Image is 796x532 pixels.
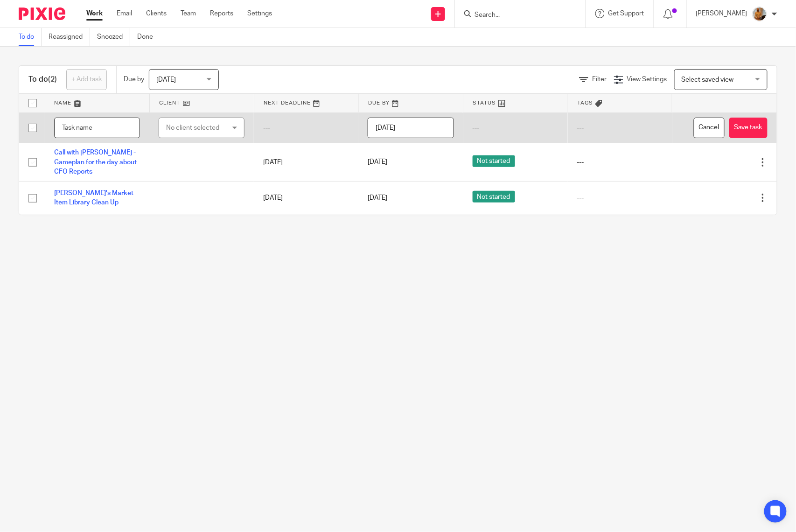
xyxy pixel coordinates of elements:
a: Work [86,9,103,18]
a: Reports [210,9,233,18]
p: Due by [124,75,144,84]
span: Tags [577,100,593,105]
a: Team [181,9,196,18]
a: Clients [146,9,167,18]
span: Not started [473,191,515,203]
a: Done [137,28,160,46]
p: [PERSON_NAME] [696,9,747,18]
td: [DATE] [254,182,358,215]
a: + Add task [66,69,107,90]
input: Pick a date [368,118,454,139]
span: Select saved view [682,77,734,83]
span: (2) [48,76,57,83]
td: --- [463,112,568,143]
div: --- [577,193,663,203]
div: --- [577,158,663,167]
button: Save task [729,118,768,139]
span: Not started [473,155,515,167]
td: --- [568,112,672,143]
span: [DATE] [368,195,387,201]
div: No client selected [166,118,229,138]
input: Task name [54,118,140,139]
span: [DATE] [368,159,387,166]
a: [PERSON_NAME]'s Market Item Library Clean Up [54,190,133,206]
td: --- [254,112,358,143]
button: Cancel [694,118,725,139]
td: [DATE] [254,143,358,182]
h1: To do [28,75,57,84]
span: Filter [592,76,607,83]
span: Get Support [608,10,644,17]
a: To do [19,28,42,46]
span: View Settings [627,76,667,83]
a: Snoozed [97,28,130,46]
a: Reassigned [49,28,90,46]
img: 1234.JPG [752,7,767,21]
a: Call with [PERSON_NAME] - Gameplan for the day about CFO Reports [54,149,137,175]
span: [DATE] [156,77,176,83]
a: Settings [247,9,272,18]
a: Email [117,9,132,18]
input: Search [474,11,558,20]
img: Pixie [19,7,65,20]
